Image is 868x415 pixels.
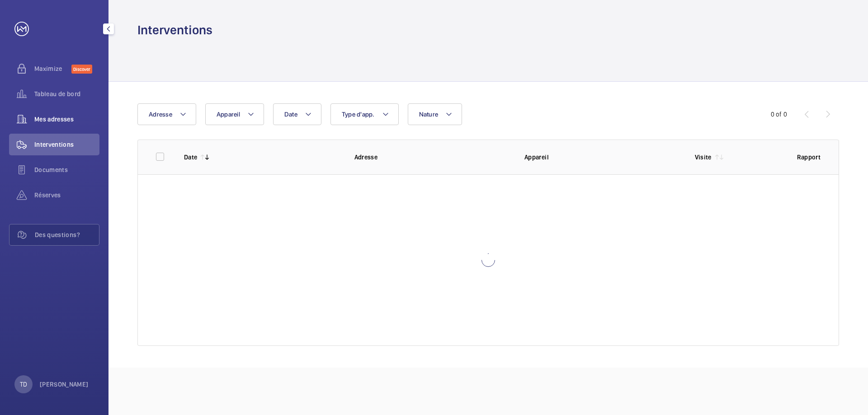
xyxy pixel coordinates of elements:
span: Date [284,111,297,118]
span: Tableau de bord [34,89,99,98]
span: Adresse [149,111,172,118]
button: Nature [408,103,462,125]
p: [PERSON_NAME] [40,380,89,389]
button: Appareil [205,103,264,125]
p: Appareil [524,153,680,162]
p: Visite [695,153,712,162]
h1: Interventions [137,22,212,38]
span: Réserves [34,191,99,200]
span: Interventions [34,140,99,149]
span: Maximize [34,64,71,73]
span: Type d'app. [342,111,375,118]
p: Date [184,153,197,162]
span: Mes adresses [34,115,99,124]
span: Nature [419,111,439,118]
p: Adresse [354,153,510,162]
span: Des questions? [35,230,99,239]
div: 0 of 0 [771,110,787,119]
p: TD [20,380,27,389]
span: Appareil [217,111,240,118]
span: Documents [34,165,99,174]
button: Adresse [137,103,196,125]
button: Type d'app. [330,103,399,125]
button: Date [273,103,321,125]
span: Discover [71,65,92,74]
p: Rapport [797,153,821,162]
